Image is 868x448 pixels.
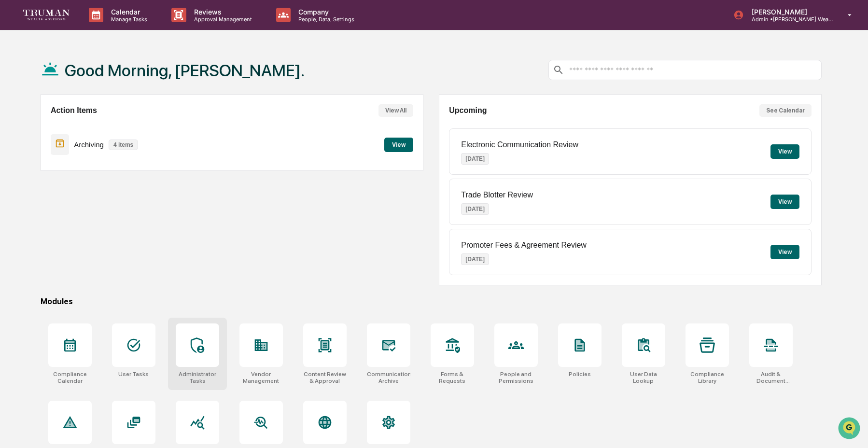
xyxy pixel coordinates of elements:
p: [DATE] [461,203,489,215]
h2: Action Items [51,106,97,115]
button: View [770,245,799,259]
div: Start new chat [33,74,158,84]
button: See Calendar [759,104,812,117]
a: 🗄️Attestations [66,118,124,135]
span: Pylon [96,164,117,171]
div: Policies [569,371,591,378]
div: Modules [41,297,822,306]
img: logo [23,10,70,20]
iframe: Open customer support [837,416,863,442]
div: Forms & Requests [431,371,474,384]
div: 🗄️ [70,123,78,130]
p: Calendar [103,8,152,16]
p: [DATE] [461,153,489,165]
button: View [384,138,413,152]
p: People, Data, Settings [291,16,359,23]
p: Admin • [PERSON_NAME] Wealth [744,16,834,23]
div: Compliance Library [686,371,729,384]
p: Promoter Fees & Agreement Review [461,241,587,250]
div: User Tasks [118,371,149,378]
p: Reviews [186,8,257,16]
div: 🖐️ [10,123,17,130]
p: Archiving [74,140,104,149]
div: Compliance Calendar [48,371,92,384]
p: Trade Blotter Review [461,191,533,199]
p: 4 items [109,140,138,150]
div: Communications Archive [367,371,410,384]
h2: Upcoming [449,106,487,115]
button: View All [378,104,413,117]
div: 🔎 [10,141,17,149]
p: [DATE] [461,253,489,265]
p: Approval Management [186,16,257,23]
p: Manage Tasks [103,16,152,23]
a: 🔎Data Lookup [6,136,65,154]
p: [PERSON_NAME] [744,8,834,16]
span: Preclearance [19,122,62,131]
span: Data Lookup [19,140,61,150]
a: 🖐️Preclearance [6,118,66,135]
img: 1746055101610-c473b297-6a78-478c-a979-82029cc54cd1 [10,74,27,91]
div: People and Permissions [494,371,538,384]
h1: Good Morning, [PERSON_NAME]. [65,61,305,80]
div: Audit & Document Logs [749,371,793,384]
span: Attestations [80,122,120,131]
div: Content Review & Approval [303,371,347,384]
div: We're available if you need us! [33,84,122,91]
div: Administrator Tasks [176,371,219,384]
p: Company [291,8,359,16]
a: View [384,140,413,149]
button: View [770,144,799,159]
button: Start new chat [164,77,176,88]
div: Vendor Management [239,371,283,384]
div: User Data Lookup [622,371,665,384]
button: View [770,195,799,209]
p: How can we help? [10,20,176,36]
p: Electronic Communication Review [461,140,578,149]
a: Powered byPylon [68,163,117,171]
